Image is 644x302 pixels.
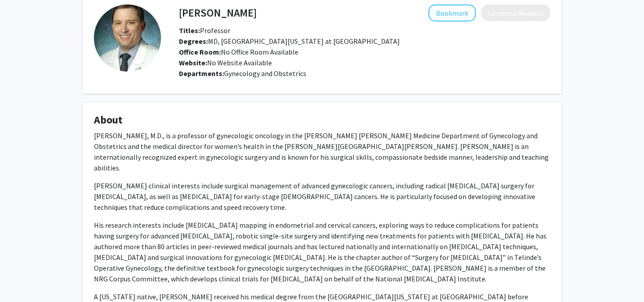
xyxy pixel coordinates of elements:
img: Profile Picture [94,4,161,72]
span: No Website Available [179,58,272,67]
iframe: Chat [7,262,38,295]
b: Degrees: [179,37,208,46]
span: Gynecology and Obstetrics [224,69,306,78]
p: [PERSON_NAME], M.D., is a professor of gynecologic oncology in the [PERSON_NAME] [PERSON_NAME] Me... [94,130,550,173]
span: [PERSON_NAME] clinical interests include surgical management of advanced gynecologic cancers, inc... [94,181,535,212]
p: His research interests include [MEDICAL_DATA] mapping in endometrial and cervical cancers, explor... [94,220,550,284]
b: Titles: [179,26,200,35]
span: Professor [179,26,230,35]
h4: About [94,114,550,127]
b: Departments: [179,69,224,78]
button: Compose Request to Edward Tanner [481,4,550,21]
h4: [PERSON_NAME] [179,4,257,21]
b: Website: [179,58,207,67]
span: MD, [GEOGRAPHIC_DATA][US_STATE] at [GEOGRAPHIC_DATA] [179,37,400,46]
button: Add Edward Tanner to Bookmarks [428,4,476,21]
span: No Office Room Available [179,47,298,56]
b: Office Room: [179,47,221,56]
